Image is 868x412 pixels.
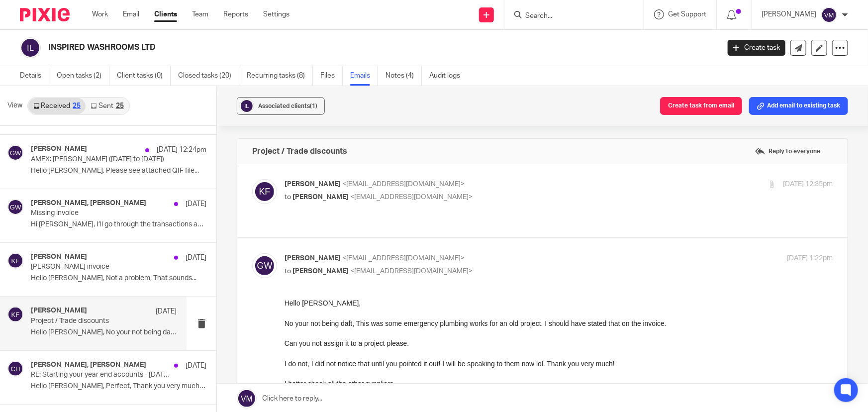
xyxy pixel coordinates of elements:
a: Clients [154,9,177,19]
span: View [7,101,22,111]
a: Reports [223,9,248,19]
p: RE: Starting your year end accounts - [DATE] Accounts [31,371,172,379]
a: Sent25 [86,98,128,114]
p: Hello [PERSON_NAME], Perfect, Thank you very much! ... [31,382,206,391]
span: [PERSON_NAME] [285,255,341,262]
img: Pixie [20,8,70,21]
img: svg%3E [7,361,23,377]
p: [DATE] [186,361,206,371]
p: [DATE] [186,199,206,209]
img: svg%3E [7,199,23,215]
label: Reply to everyone [753,144,823,159]
p: Hi [PERSON_NAME], I’ll go through the transactions and... [31,220,206,229]
h4: [PERSON_NAME], [PERSON_NAME] [31,361,146,369]
a: Settings [263,9,289,19]
a: Received25 [28,98,86,114]
p: Missing invoice [31,209,172,217]
span: to [285,194,291,201]
span: Associated clients [258,103,317,109]
img: svg%3E [7,253,23,269]
img: svg%3E [252,179,277,204]
a: Work [92,9,108,19]
span: <[EMAIL_ADDRESS][DOMAIN_NAME]> [342,255,465,262]
span: [PERSON_NAME] [292,194,349,201]
a: Notes (4) [386,66,422,86]
h4: [PERSON_NAME] [31,307,87,315]
a: Client tasks (0) [117,66,171,86]
h4: [PERSON_NAME] [31,145,87,153]
p: Project / Trade discounts [31,317,148,325]
span: [PERSON_NAME] [285,181,341,188]
a: Email [123,9,139,19]
a: [EMAIL_ADDRESS][DOMAIN_NAME] [19,162,136,170]
p: [DATE] 12:24pm [157,145,206,155]
a: Audit logs [429,66,468,86]
img: svg%3E [239,99,254,113]
p: Hello [PERSON_NAME], Not a problem, That sounds... [31,274,206,283]
a: Files [320,66,343,86]
a: Emails [350,66,378,86]
a: Details [20,66,49,86]
button: Create task from email [660,97,742,115]
h4: Project / Trade discounts [252,146,347,156]
a: Closed tasks (20) [178,66,239,86]
span: to [285,268,291,275]
a: [DOMAIN_NAME] [27,173,82,181]
img: svg%3E [252,253,277,278]
span: Get Support [668,11,706,18]
img: svg%3E [7,307,23,322]
h2: INSPIRED WASHROOMS LTD [48,42,580,53]
div: 25 [73,103,81,109]
p: [PERSON_NAME] [762,9,816,19]
p: AMEX: [PERSON_NAME] ([DATE] to [DATE]) [31,155,172,164]
button: Add email to existing task [749,97,848,115]
div: 25 [116,103,124,109]
input: Search [524,12,614,21]
a: Create task [728,40,785,56]
img: svg%3E [7,145,23,161]
span: <[EMAIL_ADDRESS][DOMAIN_NAME]> [350,268,473,275]
a: Open tasks (2) [57,66,109,86]
p: Hello [PERSON_NAME], Please see attached QIF file... [31,167,206,175]
span: <[EMAIL_ADDRESS][DOMAIN_NAME]> [350,194,473,201]
p: [DATE] 12:35pm [783,179,833,190]
span: [PERSON_NAME] [292,268,349,275]
button: Associated clients(1) [237,97,325,115]
span: <[EMAIL_ADDRESS][DOMAIN_NAME]> [342,181,465,188]
a: Recurring tasks (8) [247,66,313,86]
h4: [PERSON_NAME], [PERSON_NAME] [31,199,146,207]
img: svg%3E [20,37,41,58]
p: Hello [PERSON_NAME], No your not being daft, This... [31,328,177,337]
span: (1) [310,103,317,109]
a: Team [192,9,208,19]
p: [DATE] [156,307,177,316]
p: [DATE] 1:22pm [787,253,833,264]
h4: [PERSON_NAME] [31,253,87,261]
p: [PERSON_NAME] invoice [31,263,172,271]
p: [DATE] [186,253,206,263]
img: svg%3E [821,7,837,23]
